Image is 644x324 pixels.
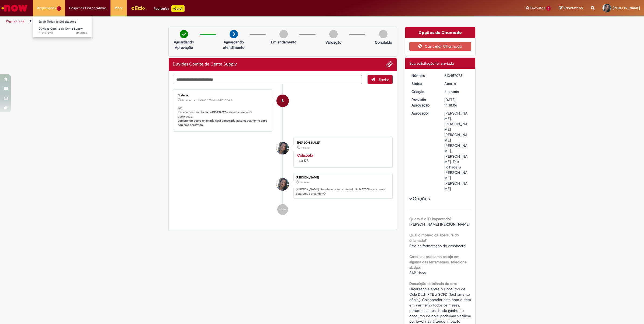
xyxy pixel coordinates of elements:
button: Cancelar Chamado [409,42,472,51]
div: [DATE] 14:18:06 [444,97,469,108]
b: Qual o motivo da abertura do chamado? [409,233,459,243]
span: 1 [57,6,61,11]
div: Opções do Chamado [405,27,476,38]
img: click_logo_yellow_360x200.png [131,4,146,12]
time: 28/08/2025 11:18:06 [444,89,459,94]
div: Aberto [444,81,469,86]
div: System [276,95,289,107]
dt: Previsão Aprovação [407,97,441,108]
div: 140 KB [297,153,387,163]
b: R13457078 [212,110,226,114]
p: Em andamento [271,39,296,45]
button: Adicionar anexos [386,61,393,68]
img: img-circle-grey.png [379,30,387,38]
li: Sabrina Pereira Antunes [173,173,393,199]
span: Despesas Corporativas [69,5,106,11]
div: Sabrina Pereira Antunes [276,178,289,191]
ul: Trilhas de página [4,16,425,26]
b: Descrição detalhada do erro [409,281,457,286]
b: Quem é o ID Impactado? [409,216,451,221]
div: [PERSON_NAME] [297,141,387,144]
p: Validação [326,40,341,45]
span: 8 [546,6,551,11]
b: Caso seu problema esteja em alguma das ferramentas, selecione abaixo: [409,254,467,270]
div: [PERSON_NAME], [PERSON_NAME] [PERSON_NAME] [PERSON_NAME], [PERSON_NAME], Tais Folhadella [PERSON_... [444,111,469,191]
div: R13457078 [444,73,469,78]
div: Padroniza [154,5,185,12]
a: Aberto R13457078 : Dúvidas Comite de Gente Supply [33,26,92,36]
p: Aguardando Aprovação [171,39,197,50]
span: Sua solicitação foi enviada [409,61,454,66]
span: [PERSON_NAME] [613,6,640,10]
dt: Número [407,73,441,78]
time: 28/08/2025 11:18:21 [182,99,191,102]
img: check-circle-green.png [180,30,188,38]
span: S [282,94,284,107]
p: Aguardando atendimento [221,39,247,50]
div: 28/08/2025 11:18:06 [444,89,469,94]
span: R13457078 [39,31,87,35]
span: 4m atrás [301,146,310,149]
span: 2m atrás [182,99,191,102]
textarea: Digite sua mensagem aqui... [173,75,362,84]
time: 28/08/2025 11:18:07 [75,31,87,35]
a: Cola.pptx [297,153,313,158]
span: Requisições [37,5,56,11]
span: Rascunhos [563,5,583,11]
small: Comentários adicionais [198,98,232,102]
span: 3m atrás [444,89,459,94]
dt: Criação [407,89,441,94]
p: [PERSON_NAME]! Recebemos seu chamado R13457078 e em breve estaremos atuando. [296,187,390,196]
dt: Aprovador [407,111,441,116]
span: Dúvidas Comite de Gente Supply [39,27,83,31]
span: 3m atrás [75,31,87,35]
span: 3m atrás [300,181,309,184]
b: Lembrando que o chamado será cancelado automaticamente caso não seja aprovado. [178,119,268,127]
dt: Status [407,81,441,86]
time: 28/08/2025 11:18:06 [300,181,309,184]
a: Exibir Todas as Solicitações [33,19,92,25]
span: Favoritos [530,5,545,11]
div: Sabrina Pereira Antunes [276,142,289,154]
h2: Dúvidas Comite de Gente Supply Histórico de tíquete [173,62,237,67]
a: Rascunhos [559,6,583,11]
img: arrow-next.png [230,30,238,38]
ul: Histórico de tíquete [173,84,393,220]
img: img-circle-grey.png [279,30,288,38]
span: Erro na formatação do dashboard [409,243,466,248]
ul: Requisições [33,16,92,37]
a: Página inicial [6,19,25,23]
span: SAP Hana [409,270,426,275]
p: Olá! Recebemos seu chamado e ele esta pendente aprovação. [178,106,268,127]
p: Concluído [375,40,392,45]
img: img-circle-grey.png [329,30,338,38]
span: More [115,5,123,11]
div: [PERSON_NAME] [296,176,390,179]
div: Sistema [178,94,268,97]
span: [PERSON_NAME] [PERSON_NAME] [409,222,470,227]
span: Enviar [379,77,389,82]
p: +GenAi [171,5,185,12]
button: Enviar [368,75,393,84]
img: ServiceNow [1,3,28,13]
time: 28/08/2025 11:16:41 [301,146,310,149]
